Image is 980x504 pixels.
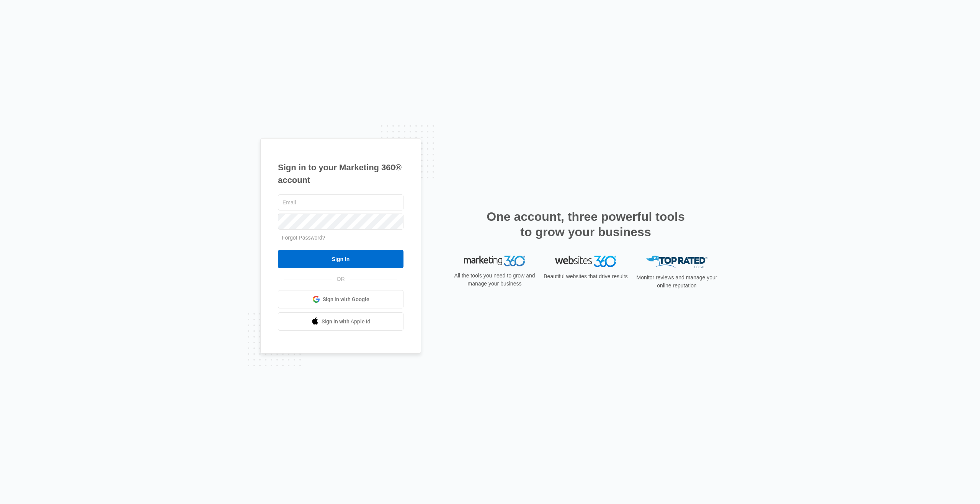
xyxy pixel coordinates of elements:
[332,275,350,283] span: OR
[278,194,403,210] input: Email
[282,235,325,241] a: Forgot Password?
[555,256,616,267] img: Websites 360
[323,295,369,303] span: Sign in with Google
[452,272,537,288] p: All the tools you need to grow and manage your business
[646,256,707,268] img: Top Rated Local
[278,161,403,186] h1: Sign in to your Marketing 360® account
[278,312,403,331] a: Sign in with Apple Id
[464,256,525,266] img: Marketing 360
[278,290,403,308] a: Sign in with Google
[634,274,720,290] p: Monitor reviews and manage your online reputation
[278,250,403,268] input: Sign In
[543,272,629,281] p: Beautiful websites that drive results
[322,318,371,326] span: Sign in with Apple Id
[484,209,687,240] h2: One account, three powerful tools to grow your business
